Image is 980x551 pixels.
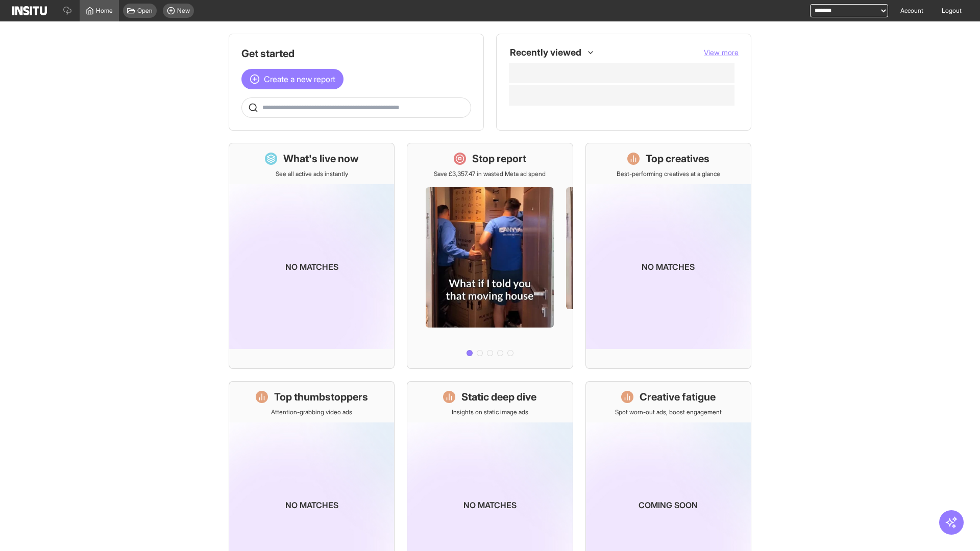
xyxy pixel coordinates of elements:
[434,170,546,178] p: Save £3,357.47 in wasted Meta ad spend
[704,47,739,58] button: View more
[452,408,528,416] p: Insights on static image ads
[274,390,368,404] h1: Top thumbstoppers
[241,69,344,89] button: Create a new report
[461,390,536,404] h1: Static deep dive
[285,499,338,511] p: No matches
[407,143,573,369] a: Stop reportSave £3,357.47 in wasted Meta ad spend
[177,7,190,15] span: New
[646,152,709,166] h1: Top creatives
[283,152,359,166] h1: What's live now
[642,261,695,273] p: No matches
[229,143,395,369] a: What's live nowSee all active ads instantlyNo matches
[271,408,352,416] p: Attention-grabbing video ads
[264,73,335,85] span: Create a new report
[137,7,153,15] span: Open
[229,184,394,349] img: coming-soon-gradient_kfitwp.png
[586,184,751,349] img: coming-soon-gradient_kfitwp.png
[704,48,739,57] span: View more
[12,6,47,15] img: Logo
[276,170,348,178] p: See all active ads instantly
[96,7,113,15] span: Home
[585,143,751,369] a: Top creativesBest-performing creatives at a glanceNo matches
[285,261,338,273] p: No matches
[472,152,526,166] h1: Stop report
[463,499,517,511] p: No matches
[241,46,471,61] h1: Get started
[617,170,720,178] p: Best-performing creatives at a glance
